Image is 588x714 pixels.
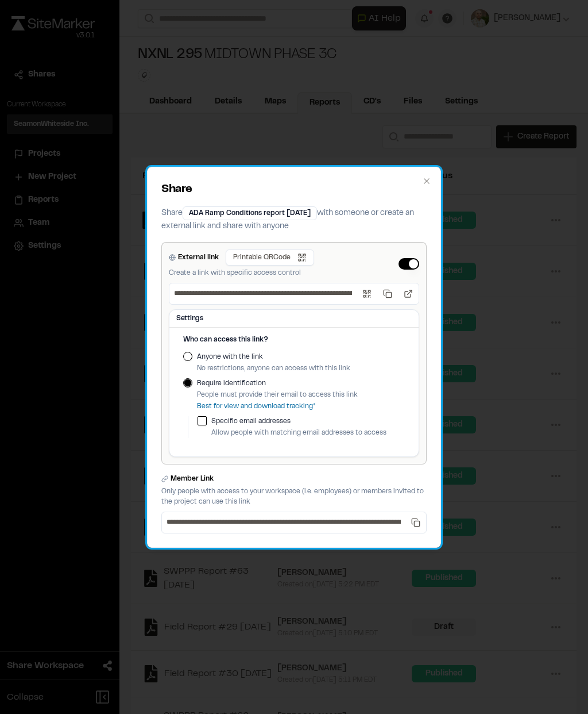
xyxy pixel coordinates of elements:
[226,249,314,266] button: Printable QRCode
[176,313,412,324] h3: Settings
[197,378,358,389] label: Require identification
[197,363,350,374] p: No restrictions, anyone can access with this link
[211,428,405,438] p: Allow people with matching email addresses to access
[183,335,405,345] h4: Who can access this link?
[197,352,350,362] label: Anyone with the link
[197,401,358,412] p: Best for view and download tracking*
[161,486,427,507] p: Only people with access to your workspace (i.e. employees) or members invited to the project can ...
[161,181,427,198] h2: Share
[197,390,358,400] p: People must provide their email to access this link
[211,416,405,427] label: Specific email addresses
[171,474,214,484] label: Member Link
[178,252,219,263] label: External link
[183,206,317,220] div: ADA Ramp Conditions report [DATE]
[169,268,314,278] p: Create a link with specific access control
[161,206,427,233] p: Share with someone or create an external link and share with anyone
